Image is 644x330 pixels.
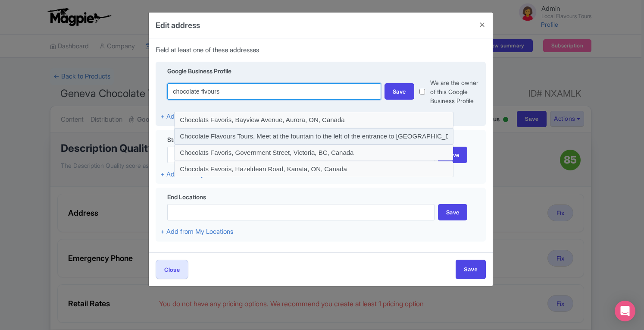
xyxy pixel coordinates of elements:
a: + Add from My Locations [160,170,233,178]
a: + Add from My Locations [160,112,233,120]
p: Field at least one of these addresses [156,45,486,55]
input: Start typing your company name and choose the Google Business Profile that relates to this product. [167,83,381,100]
div: Save [385,83,414,100]
h4: Edit address [156,19,200,31]
input: Save [456,260,486,279]
span: Google Business Profile [167,66,231,75]
button: Close [472,13,493,37]
div: Save [438,204,468,220]
span: End Locations [167,192,206,201]
a: + Add from My Locations [160,227,233,236]
button: Close [156,260,188,279]
label: We are the owner of this Google Business Profile [430,78,481,105]
span: Start Locations [167,135,209,144]
div: Open Intercom Messenger [615,301,635,321]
